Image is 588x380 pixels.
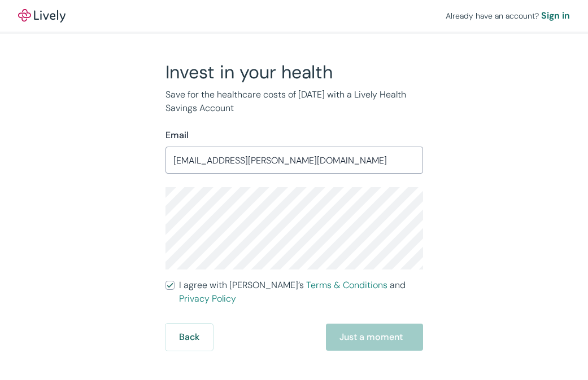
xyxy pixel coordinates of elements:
[18,9,66,23] a: LivelyLively
[446,9,570,23] div: Already have an account?
[165,324,213,351] button: Back
[306,279,387,291] a: Terms & Conditions
[18,9,66,23] img: Lively
[179,293,236,304] a: Privacy Policy
[165,129,189,142] label: Email
[165,88,423,115] p: Save for the healthcare costs of [DATE] with a Lively Health Savings Account
[541,9,570,23] a: Sign in
[179,279,423,306] span: I agree with [PERSON_NAME]’s and
[165,61,423,83] h2: Invest in your health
